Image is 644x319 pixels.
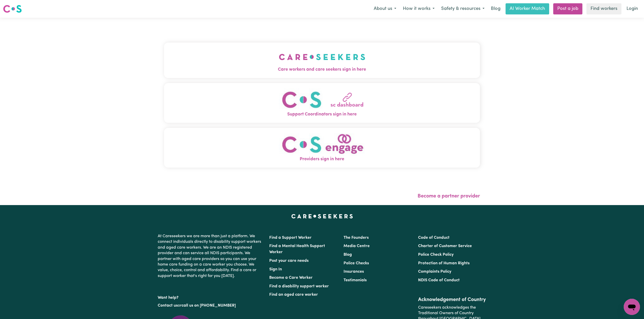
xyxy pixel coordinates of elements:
a: Protection of Human Rights [418,261,470,265]
a: Contact us [158,304,178,308]
button: About us [370,4,400,14]
iframe: Button to launch messaging window [624,299,640,315]
a: Find a Mental Health Support Worker [269,244,325,254]
button: Care workers and care seekers sign in here [164,43,480,78]
a: Sign In [269,267,282,271]
a: AI Worker Match [506,3,549,14]
span: Care workers and care seekers sign in here [164,66,480,73]
button: How it works [400,4,438,14]
a: Blog [488,3,504,14]
button: Safety & resources [438,4,488,14]
a: Testimonials [344,278,367,282]
p: or [158,301,263,310]
a: NDIS Code of Conduct [418,278,460,282]
span: Support Coordinators sign in here [164,111,480,118]
a: Find workers [586,3,621,14]
img: Careseekers logo [3,4,22,13]
a: Find a Support Worker [269,236,312,240]
a: call us on [PHONE_NUMBER] [182,304,236,308]
a: Find a disability support worker [269,284,329,288]
a: Careseekers home page [291,214,353,218]
a: Become a partner provider [418,194,480,199]
button: Providers sign in here [164,128,480,168]
span: Providers sign in here [164,156,480,163]
a: Become a Care Worker [269,276,313,280]
a: Code of Conduct [418,236,450,240]
a: Login [623,3,641,14]
h2: Acknowledgement of Country [418,297,486,303]
a: Find an aged care worker [269,293,318,297]
p: At Careseekers we are more than just a platform. We connect individuals directly to disability su... [158,231,263,281]
a: Media Centre [344,244,370,248]
a: Careseekers logo [3,3,22,15]
a: Complaints Policy [418,270,451,274]
p: Want help? [158,293,263,301]
a: Post your care needs [269,259,309,263]
a: Post a job [553,3,582,14]
a: The Founders [344,236,369,240]
a: Blog [344,253,352,257]
a: Charter of Customer Service [418,244,472,248]
a: Police Check Policy [418,253,454,257]
button: Support Coordinators sign in here [164,83,480,123]
a: Police Checks [344,261,369,265]
a: Insurances [344,270,364,274]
